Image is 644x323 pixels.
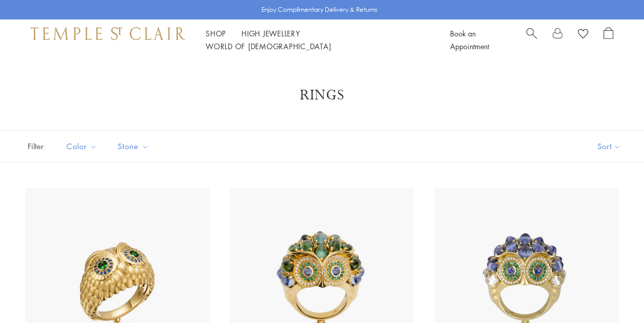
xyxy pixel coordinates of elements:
[526,27,537,53] a: Search
[110,135,157,158] button: Stone
[41,86,603,105] h1: Rings
[261,5,377,15] p: Enjoy Complimentary Delivery & Returns
[450,28,489,51] a: Book an Appointment
[59,135,105,158] button: Color
[206,27,427,53] nav: Main navigation
[574,131,644,162] button: Show sort by
[113,140,157,153] span: Stone
[61,140,105,153] span: Color
[206,41,331,51] a: World of [DEMOGRAPHIC_DATA]World of [DEMOGRAPHIC_DATA]
[31,27,185,39] img: Temple St. Clair
[604,27,613,53] a: Open Shopping Bag
[241,28,300,38] a: High JewelleryHigh Jewellery
[206,28,226,38] a: ShopShop
[578,27,588,43] a: View Wishlist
